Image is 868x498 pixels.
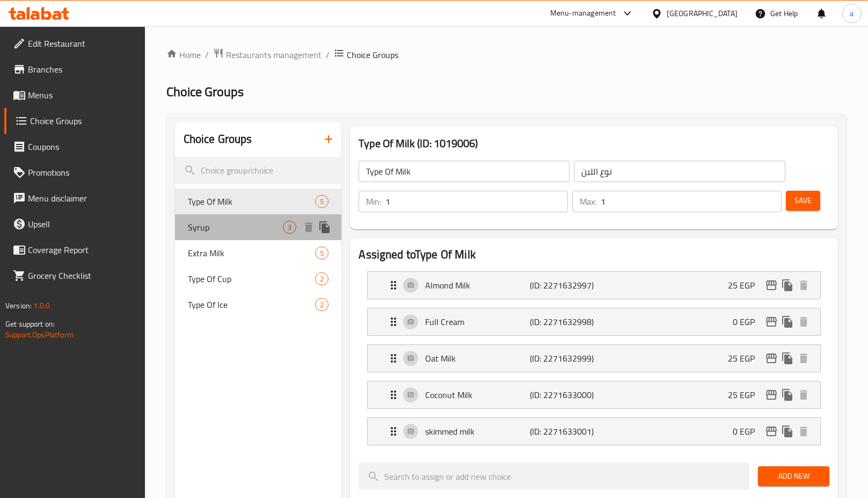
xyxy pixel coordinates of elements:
[175,240,342,266] div: Extra Milk5
[315,272,329,285] div: Choices
[425,352,529,365] p: Oat Milk
[316,274,328,284] span: 2
[763,277,779,293] button: edit
[28,269,136,282] span: Grocery Checklist
[796,314,812,330] button: delete
[33,299,50,313] span: 1.0.0
[728,352,763,365] p: 25 EGP
[175,292,342,317] div: Type Of Ice2
[28,243,136,256] span: Coverage Report
[767,470,821,483] span: Add New
[188,247,316,259] span: Extra Milk
[5,317,55,331] span: Get support on:
[733,315,763,328] p: 0 EGP
[368,308,820,335] div: Expand
[758,466,829,486] button: Add New
[763,387,779,403] button: edit
[368,272,820,299] div: Expand
[368,381,820,408] div: Expand
[796,423,812,439] button: delete
[188,195,316,208] span: Type Of Milk
[359,377,829,413] li: Expand
[166,48,201,61] a: Home
[4,211,145,237] a: Upsell
[359,340,829,377] li: Expand
[359,304,829,340] li: Expand
[796,350,812,366] button: delete
[763,314,779,330] button: edit
[188,272,316,285] span: Type Of Cup
[530,352,600,365] p: (ID: 2271632999)
[786,191,820,211] button: Save
[530,279,600,292] p: (ID: 2271632997)
[4,134,145,160] a: Coupons
[4,31,145,56] a: Edit Restaurant
[315,247,329,259] div: Choices
[4,108,145,134] a: Choice Groups
[166,80,244,104] span: Choice Groups
[359,463,749,490] input: search
[850,8,854,19] span: a
[733,425,763,438] p: 0 EGP
[28,63,136,76] span: Branches
[316,248,328,258] span: 5
[315,195,329,208] div: Choices
[779,314,796,330] button: duplicate
[366,195,381,208] p: Min:
[4,185,145,211] a: Menu disclaimer
[316,197,328,207] span: 5
[175,157,342,184] input: search
[368,345,820,372] div: Expand
[28,166,136,179] span: Promotions
[184,131,252,147] h2: Choice Groups
[347,48,398,61] span: Choice Groups
[4,237,145,263] a: Coverage Report
[796,387,812,403] button: delete
[30,114,136,127] span: Choice Groups
[4,82,145,108] a: Menus
[315,298,329,311] div: Choices
[283,222,296,233] span: 3
[283,221,296,234] div: Choices
[359,267,829,304] li: Expand
[5,299,32,313] span: Version:
[779,350,796,366] button: duplicate
[425,315,529,328] p: Full Cream
[188,221,283,234] span: Syrup
[667,8,738,19] div: [GEOGRAPHIC_DATA]
[779,387,796,403] button: duplicate
[425,425,529,438] p: skimmed milk
[28,37,136,50] span: Edit Restaurant
[368,418,820,445] div: Expand
[425,279,529,292] p: Almond Milk
[359,135,829,152] h3: Type Of Milk (ID: 1019006)
[728,388,763,401] p: 25 EGP
[4,263,145,288] a: Grocery Checklist
[28,140,136,153] span: Coupons
[175,189,342,214] div: Type Of Milk5
[794,194,812,207] span: Save
[4,160,145,185] a: Promotions
[530,315,600,328] p: (ID: 2271632998)
[166,48,847,62] nav: breadcrumb
[175,214,342,240] div: Syrup3deleteduplicate
[175,266,342,292] div: Type Of Cup2
[763,350,779,366] button: edit
[550,7,616,20] div: Menu-management
[4,56,145,82] a: Branches
[316,300,328,310] span: 2
[580,195,596,208] p: Max:
[28,89,136,102] span: Menus
[188,298,316,311] span: Type Of Ice
[779,277,796,293] button: duplicate
[530,425,600,438] p: (ID: 2271633001)
[796,277,812,293] button: delete
[226,48,322,61] span: Restaurants management
[530,388,600,401] p: (ID: 2271633000)
[205,48,209,61] li: /
[326,48,330,61] li: /
[763,423,779,439] button: edit
[317,219,333,235] button: duplicate
[779,423,796,439] button: duplicate
[5,328,74,342] a: Support.OpsPlatform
